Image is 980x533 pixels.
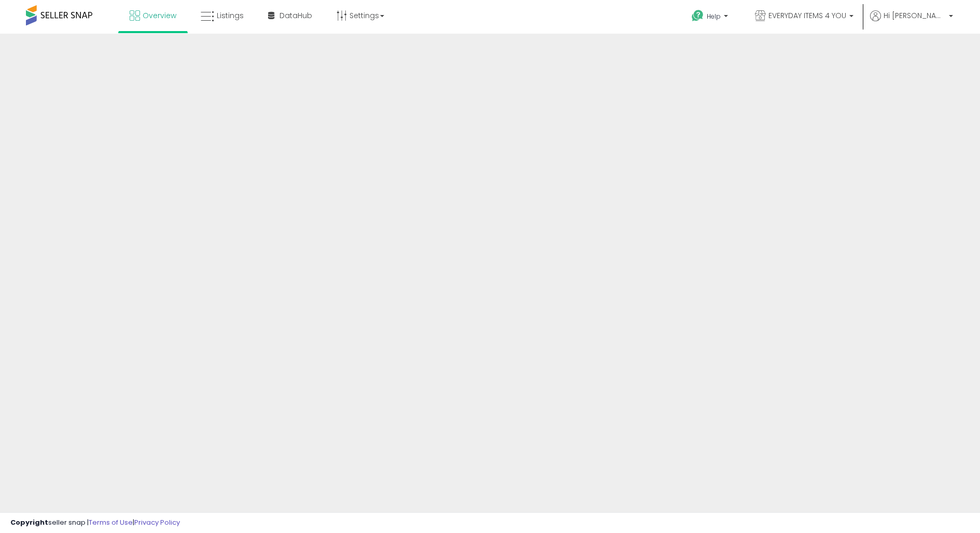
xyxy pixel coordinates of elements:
[691,9,704,22] i: Get Help
[683,2,738,34] a: Help
[707,12,721,21] span: Help
[870,10,953,34] a: Hi [PERSON_NAME]
[217,10,244,21] span: Listings
[279,10,312,21] span: DataHub
[143,10,176,21] span: Overview
[884,10,946,21] span: Hi [PERSON_NAME]
[768,10,846,21] span: EVERYDAY ITEMS 4 YOU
